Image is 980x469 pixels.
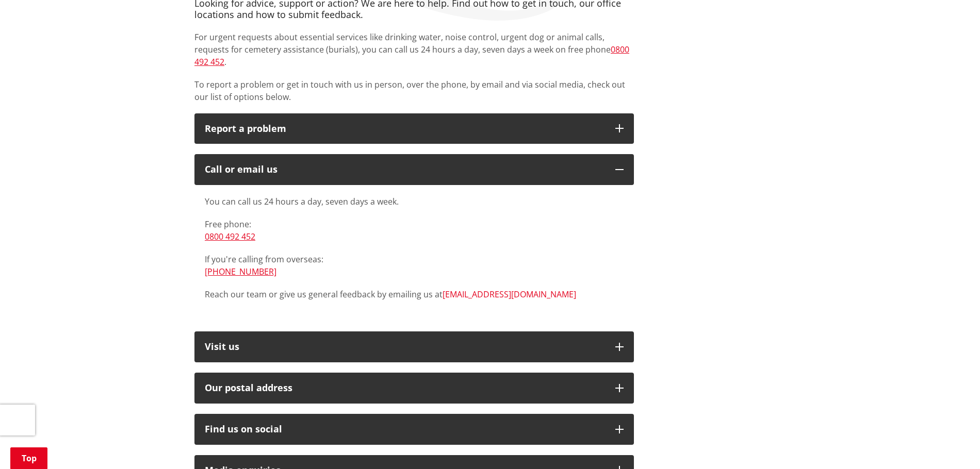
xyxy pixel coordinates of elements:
p: You can call us 24 hours a day, seven days a week. [205,195,624,208]
button: Call or email us [194,154,634,185]
h2: Our postal address [205,383,605,393]
div: Call or email us [205,164,605,175]
a: 0800 492 452 [194,44,629,68]
p: To report a problem or get in touch with us in person, over the phone, by email and via social me... [194,78,634,103]
iframe: Messenger Launcher [933,426,970,463]
a: Top [10,447,47,469]
button: Visit us [194,331,634,362]
p: If you're calling from overseas: [205,253,624,278]
p: Report a problem [205,124,605,134]
a: 0800 492 452 [205,231,255,242]
a: [PHONE_NUMBER] [205,266,276,277]
div: Find us on social [205,424,605,434]
button: Report a problem [194,113,634,144]
p: For urgent requests about essential services like drinking water, noise control, urgent dog or an... [194,31,634,68]
button: Our postal address [194,373,634,404]
p: Reach our team or give us general feedback by emailing us at [205,288,624,300]
button: Find us on social [194,414,634,445]
a: [EMAIL_ADDRESS][DOMAIN_NAME] [443,289,576,300]
p: Visit us [205,342,605,352]
p: Free phone: [205,218,624,243]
